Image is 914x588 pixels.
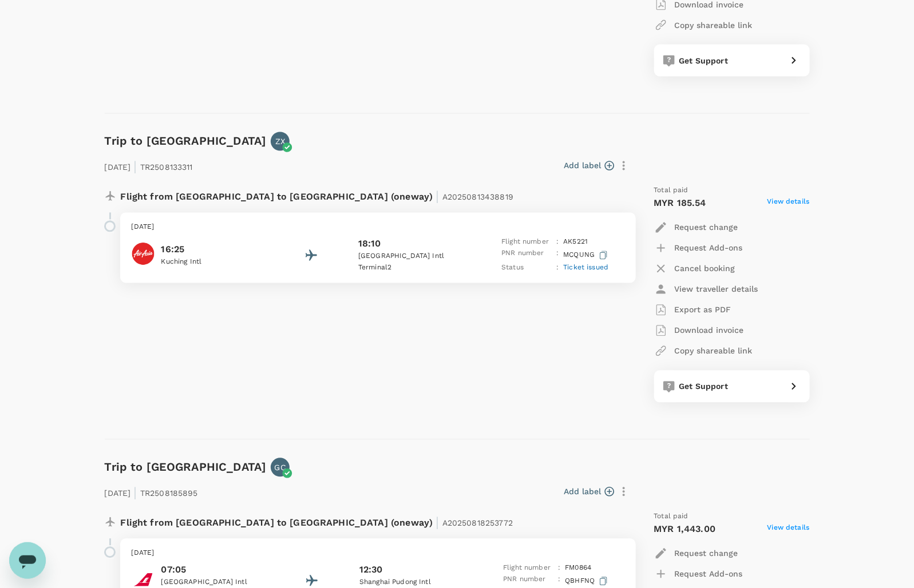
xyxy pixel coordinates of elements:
p: 12:30 [359,563,383,577]
p: Cancel booking [675,263,735,275]
h6: Trip to [GEOGRAPHIC_DATA] [105,458,267,476]
p: MYR 185.54 [654,197,707,210]
span: | [134,159,137,175]
button: Request Add-ons [654,564,743,585]
p: FM 0864 [565,563,591,574]
p: MCQUNG [563,248,610,263]
p: Download invoice [675,325,744,336]
span: A20250813438819 [442,193,513,202]
p: Flight number [503,563,553,574]
p: Status [501,263,552,274]
button: Cancel booking [654,259,735,279]
span: | [134,485,137,501]
p: : [558,563,560,574]
h6: Trip to [GEOGRAPHIC_DATA] [105,132,267,150]
button: Request Add-ons [654,238,743,259]
p: 16:25 [161,243,264,257]
button: Add label [564,486,614,498]
button: Request change [654,543,738,564]
span: View details [767,197,810,210]
p: [DATE] TR2508133311 [105,156,193,176]
p: 07:05 [161,563,264,577]
p: Terminal 2 [358,263,461,274]
span: Ticket issued [563,264,608,272]
span: A20250818253772 [442,519,513,528]
span: Get Support [679,382,729,391]
span: View details [767,523,810,537]
p: Request change [675,222,738,233]
button: View traveller details [654,279,758,300]
p: [DATE] [132,548,624,559]
p: Kuching Intl [161,257,264,268]
img: AirAsia [132,243,155,265]
p: MYR 1,443.00 [654,523,716,537]
button: Request change [654,217,738,238]
p: Copy shareable link [675,345,753,357]
p: Flight number [501,237,552,248]
p: Request Add-ons [675,243,743,254]
span: Get Support [679,56,729,65]
p: AK 5221 [563,237,588,248]
button: Export as PDF [654,300,731,320]
p: [GEOGRAPHIC_DATA] Intl [358,251,461,263]
p: Copy shareable link [675,19,753,31]
p: Request change [675,548,738,559]
p: Flight from [GEOGRAPHIC_DATA] to [GEOGRAPHIC_DATA] (oneway) [121,185,514,206]
span: Total paid [654,185,689,197]
p: [DATE] [132,222,624,233]
button: Add label [564,160,614,172]
p: Export as PDF [675,304,731,316]
p: ZX [275,136,285,148]
p: View traveller details [675,284,758,295]
p: Flight from [GEOGRAPHIC_DATA] to [GEOGRAPHIC_DATA] (oneway) [121,511,513,532]
p: : [556,237,559,248]
p: : [556,248,559,263]
span: Total paid [654,511,689,523]
p: Request Add-ons [675,569,743,580]
span: | [436,515,440,531]
button: Copy shareable link [654,341,753,361]
p: : [556,263,559,274]
p: PNR number [501,248,552,263]
iframe: Button to launch messaging window [9,542,46,579]
p: 18:10 [358,237,381,251]
button: Download invoice [654,320,744,341]
p: GC [275,462,286,474]
span: | [436,189,440,205]
p: [DATE] TR2508185895 [105,482,198,502]
button: Copy shareable link [654,15,753,35]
